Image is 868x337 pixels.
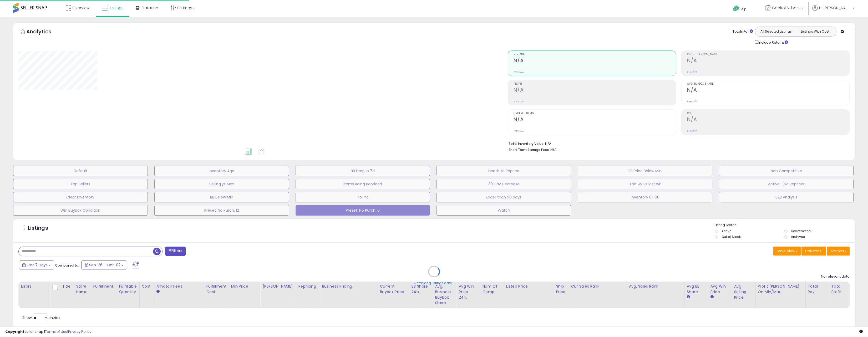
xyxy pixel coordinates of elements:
[687,100,697,103] small: Prev: N/A
[719,192,854,202] button: B2B Analysis
[719,179,854,189] button: Active - No Repricer
[719,166,854,176] button: Non Competitive
[110,5,124,11] span: Listings
[514,58,676,65] h2: N/A
[687,83,849,85] span: Avg. Buybox Share
[687,129,697,132] small: Prev: N/A
[729,1,757,17] a: Help
[436,179,571,189] button: 30 Day Decrease
[733,5,739,12] i: Get Help
[436,205,571,216] button: Watch
[514,100,524,103] small: Prev: N/A
[13,179,148,189] button: Top Sellers
[514,129,524,132] small: Prev: N/A
[13,205,148,216] button: Win Buybox Condition
[72,5,89,11] span: Overview
[739,7,747,11] span: Help
[578,166,712,176] button: BB Price Below Min
[154,166,289,176] button: Inventory Age
[514,83,676,85] span: Profit
[812,5,854,17] a: Hi [PERSON_NAME]
[154,192,289,202] button: BB Below Min
[733,29,753,34] div: Totals For
[436,166,571,176] button: Needs to Reprice
[296,205,430,216] button: Preset: No Purch. 6
[13,166,148,176] button: Default
[414,281,454,285] div: Retrieving listings data..
[751,39,794,45] div: Include Returns
[772,5,800,11] span: Capitol Subaru
[509,140,846,146] li: N/A
[436,192,571,202] button: Older than 90 days
[687,70,697,74] small: Prev: N/A
[514,53,676,56] span: Revenue
[757,28,796,35] button: All Selected Listings
[550,147,557,152] span: N/A
[5,329,91,334] div: seller snap | |
[509,147,550,152] b: Short Term Storage Fees:
[795,28,835,35] button: Listings With Cost
[687,116,849,124] h2: N/A
[5,329,24,334] strong: Copyright
[514,87,676,94] h2: N/A
[154,205,289,216] button: Preset: No Purch. 12
[578,192,712,202] button: Inventory 61-90
[687,87,849,94] h2: N/A
[578,179,712,189] button: This wk vs last wk
[154,179,289,189] button: Selling @ Max
[13,192,148,202] button: Clear Inventory
[514,70,524,74] small: Prev: N/A
[514,112,676,115] span: Ordered Items
[142,5,158,11] span: DataHub
[514,116,676,124] h2: N/A
[296,192,430,202] button: Yo-Yo
[296,166,430,176] button: BB Drop in 7d
[819,5,851,11] span: Hi [PERSON_NAME]
[296,179,430,189] button: Items Being Repriced
[687,53,849,56] span: Profit [PERSON_NAME]
[687,58,849,65] h2: N/A
[26,28,62,37] h5: Analytics
[509,141,544,146] b: Total Inventory Value:
[687,112,849,115] span: ROI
